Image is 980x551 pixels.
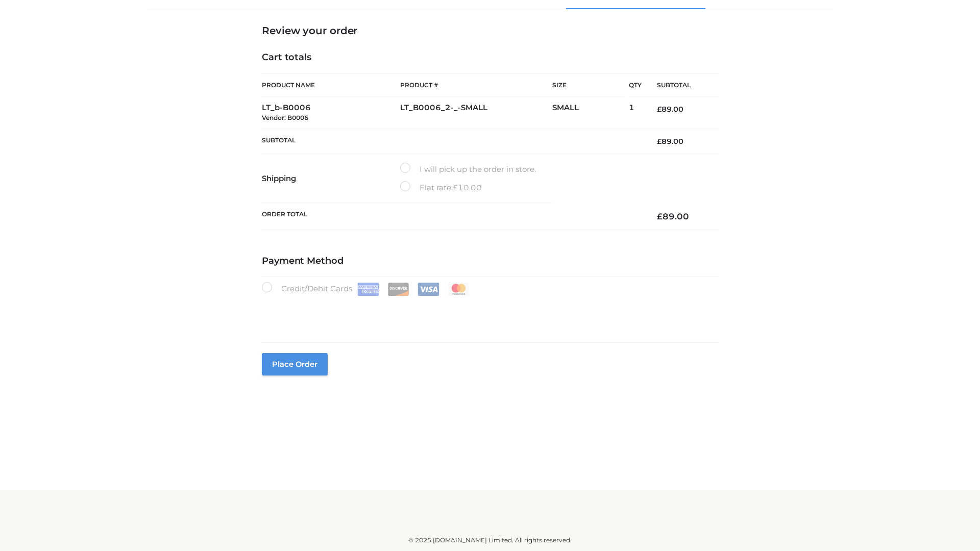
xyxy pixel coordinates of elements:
iframe: Secure payment input frame [260,294,716,331]
td: SMALL [552,97,629,129]
bdi: 89.00 [657,211,689,221]
bdi: 10.00 [453,183,482,192]
h4: Payment Method [262,256,718,267]
td: LT_B0006_2-_-SMALL [400,97,552,129]
label: Flat rate: [400,181,482,194]
label: I will pick up the order in store. [400,163,536,176]
bdi: 89.00 [657,137,683,146]
th: Subtotal [642,74,718,97]
th: Product # [400,73,552,97]
span: £ [453,183,458,192]
th: Size [552,74,624,97]
label: Credit/Debit Cards [262,282,471,296]
span: £ [657,105,661,114]
div: © 2025 [DOMAIN_NAME] Limited. All rights reserved. [152,535,828,545]
td: LT_b-B0006 [262,97,400,129]
small: Vendor: B0006 [262,114,308,121]
img: Visa [418,283,439,296]
th: Shipping [262,154,400,203]
th: Subtotal [262,129,642,154]
th: Product Name [262,73,400,97]
img: Mastercard [448,283,470,296]
h3: Review your order [262,24,718,37]
th: Order Total [262,203,642,230]
bdi: 89.00 [657,105,683,114]
span: £ [657,137,661,146]
td: 1 [629,97,642,129]
th: Qty [629,73,642,97]
img: Discover [387,283,409,296]
span: £ [657,211,663,221]
img: Amex [357,283,379,296]
h4: Cart totals [262,52,718,63]
button: Place order [262,353,328,375]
